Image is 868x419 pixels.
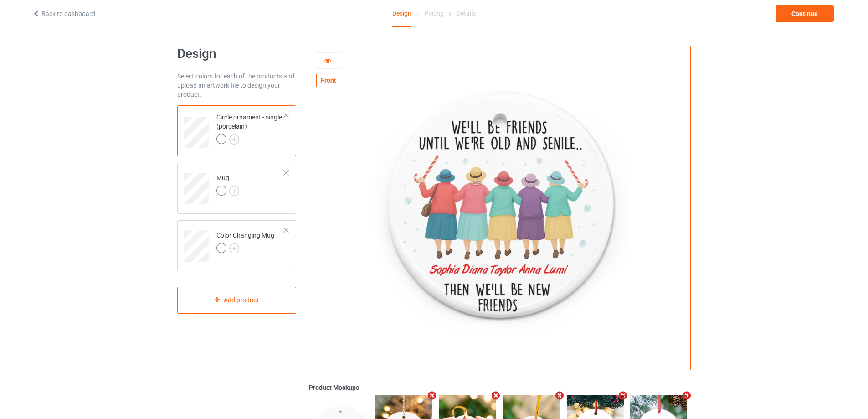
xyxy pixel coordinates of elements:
div: Mug [216,173,239,195]
div: Details [457,0,476,26]
img: svg+xml;base64,PD94bWwgdmVyc2lvbj0iMS4wIiBlbmNvZGluZz0iVVRGLTgiPz4KPHN2ZyB3aWR0aD0iMjJweCIgaGVpZ2... [229,186,239,196]
i: Remove mockup [554,391,565,400]
i: Remove mockup [617,391,629,400]
div: Pricing [424,0,444,26]
div: Circle ornament - single (porcelain) [216,113,284,144]
div: Front [316,76,341,85]
a: Back to dashboard [32,10,95,17]
img: svg+xml;base64,PD94bWwgdmVyc2lvbj0iMS4wIiBlbmNvZGluZz0iVVRGLTgiPz4KPHN2ZyB3aWR0aD0iMjJweCIgaGVpZ2... [229,134,239,145]
div: Continue [776,5,834,22]
i: Remove mockup [490,391,502,400]
div: Product Mockups [309,383,691,392]
div: Color Changing Mug [177,220,296,271]
div: Circle ornament - single (porcelain) [177,105,296,156]
div: Mug [177,163,296,214]
div: Color Changing Mug [216,231,274,253]
i: Remove mockup [426,391,438,400]
div: Add product [177,287,296,314]
div: Design [392,0,411,27]
i: Remove mockup [681,391,693,400]
h1: Design [177,46,296,62]
div: Select colors for each of the products and upload an artwork file to design your product. [177,72,296,99]
img: svg+xml;base64,PD94bWwgdmVyc2lvbj0iMS4wIiBlbmNvZGluZz0iVVRGLTgiPz4KPHN2ZyB3aWR0aD0iMjJweCIgaGVpZ2... [229,243,239,253]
